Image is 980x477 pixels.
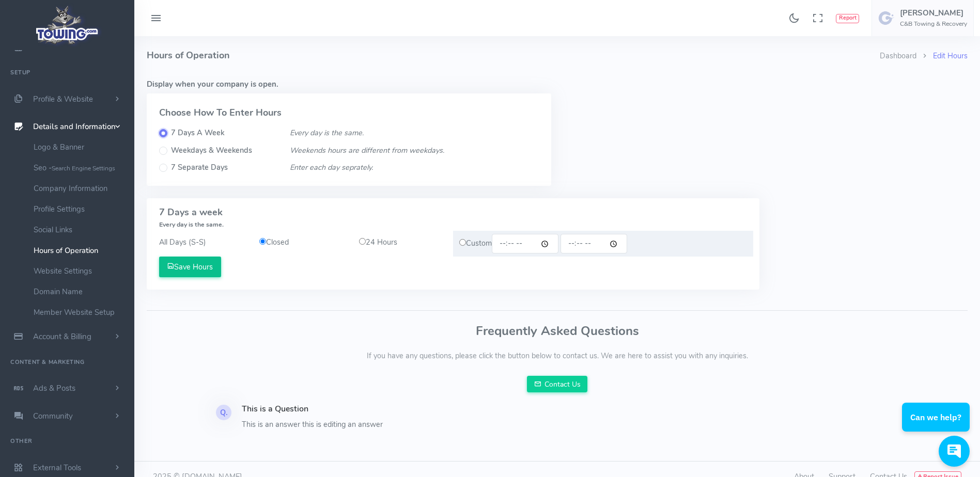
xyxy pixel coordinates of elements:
[242,405,551,414] h4: This is a Question
[159,106,282,119] strong: Choose How To Enter Hours
[33,463,81,473] span: External Tools
[147,324,968,338] h3: Frequently Asked Questions
[253,237,353,248] div: Closed
[894,374,980,477] iframe: Conversations
[290,162,373,172] i: Enter each day seprately.
[878,10,895,26] img: user-image
[33,411,73,421] span: Community
[453,231,753,257] div: Custom
[933,51,968,61] a: Edit Hours
[26,199,134,219] a: Profile Settings
[26,281,134,302] a: Domain Name
[147,80,968,88] h5: Display when your company is open.
[52,164,115,172] small: Search Engine Settings
[159,257,221,277] button: Save Hours
[290,128,364,138] i: Every day is the same.
[147,351,968,362] p: If you have any questions, please click the button below to contact us. We are here to assist you...
[26,137,134,157] a: Logo & Banner
[33,331,91,342] span: Account & Billing
[527,376,588,392] a: Contact Us
[33,42,71,53] span: Dashboard
[153,231,253,257] div: All Days (S-S)
[26,240,134,261] a: Hours of Operation
[33,3,102,47] img: logo
[159,220,224,229] span: Every day is the same.
[880,51,916,62] li: Dashboard
[26,178,134,199] a: Company Information
[26,261,134,281] a: Website Settings
[159,206,224,230] span: 7 Days a week
[290,145,444,155] i: Weekends hours are different from weekdays.
[836,14,859,23] button: Report
[242,419,551,431] p: This is an answer this is editing an answer
[171,128,224,139] label: 7 Days A Week
[171,145,252,156] label: Weekdays & Weekends
[171,162,228,173] label: 7 Separate Days
[216,405,231,420] div: Q.
[26,157,134,178] a: Seo -Search Engine Settings
[33,383,75,393] span: Ads & Posts
[33,94,93,104] span: Profile & Website
[900,21,967,27] h6: C&B Towing & Recovery
[900,9,967,17] h5: [PERSON_NAME]
[26,219,134,240] a: Social Links
[353,237,453,248] div: 24 Hours
[33,122,116,132] span: Details and Information
[26,302,134,323] a: Member Website Setup
[147,36,880,75] h4: Hours of Operation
